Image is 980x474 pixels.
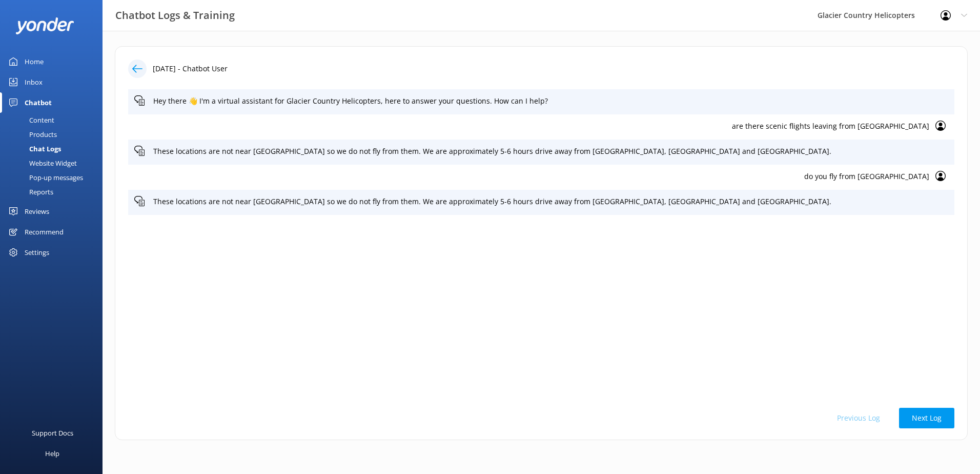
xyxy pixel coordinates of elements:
div: Home [25,51,44,72]
h3: Chatbot Logs & Training [115,7,235,24]
div: Chat Logs [6,142,61,156]
div: Website Widget [6,156,77,170]
a: Chat Logs [6,142,103,156]
div: Inbox [25,72,43,92]
div: Chatbot [25,92,52,113]
p: These locations are not near [GEOGRAPHIC_DATA] so we do not fly from them. We are approximately 5... [153,146,948,157]
div: Pop-up messages [6,170,83,185]
a: Website Widget [6,156,103,170]
div: Reviews [25,201,49,222]
div: Content [6,113,54,127]
div: Reports [6,185,53,199]
p: do you fly from [GEOGRAPHIC_DATA] [134,171,929,182]
a: Content [6,113,103,127]
button: Next Log [899,408,954,428]
div: Help [45,443,59,464]
img: yonder-white-logo.png [15,17,74,34]
p: are there scenic flights leaving from [GEOGRAPHIC_DATA] [134,121,929,132]
p: Hey there 👋 I'm a virtual assistant for Glacier Country Helicopters, here to answer your question... [153,95,948,107]
a: Reports [6,185,103,199]
div: Recommend [25,222,64,242]
a: Products [6,127,103,142]
p: These locations are not near [GEOGRAPHIC_DATA] so we do not fly from them. We are approximately 5... [153,196,948,207]
div: Settings [25,242,49,263]
div: Products [6,127,57,142]
div: Support Docs [32,423,73,443]
p: [DATE] - Chatbot User [153,63,228,74]
a: Pop-up messages [6,170,103,185]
